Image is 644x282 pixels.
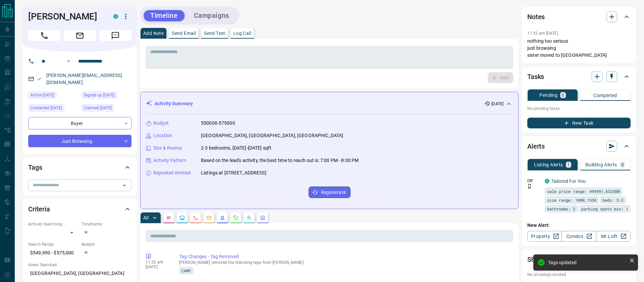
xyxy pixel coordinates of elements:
p: Completed [593,93,617,98]
span: parking spots min: 1 [581,205,628,212]
p: [GEOGRAPHIC_DATA], [GEOGRAPHIC_DATA], [GEOGRAPHIC_DATA] [201,132,343,139]
p: [DATE] [146,265,169,269]
p: Listing Alerts [534,162,563,167]
h2: Notes [527,11,545,22]
span: Claimed [DATE] [84,105,112,111]
p: Activity Pattern [153,157,186,164]
span: bathrooms: 2 [547,205,575,212]
p: All [143,215,149,220]
span: Contacted [DATE] [31,105,62,111]
p: 1 [567,162,570,167]
a: Property [527,231,562,242]
span: Call [28,30,60,41]
div: condos.ca [113,14,118,19]
svg: Email Verified [37,77,42,81]
div: Criteria [28,201,131,217]
div: Tags updated [548,260,627,265]
h2: Showings [527,254,556,265]
a: [PERSON_NAME][EMAIL_ADDRESS][DOMAIN_NAME] [46,73,122,85]
span: Message [99,30,131,41]
a: Mr.Loft [596,231,631,242]
button: Regenerate [309,187,351,198]
button: Open [120,181,129,190]
p: [DATE] [491,101,503,107]
span: sale price range: 494991,632500 [547,188,620,195]
div: Alerts [527,138,631,154]
div: Notes [527,9,631,25]
div: Wed Jul 30 2025 [82,91,131,101]
p: Off [527,178,541,184]
p: Send Text [204,31,225,36]
p: nothing too serious just browsing sister moved to [GEOGRAPHIC_DATA] [527,38,631,59]
div: Wed Jul 30 2025 [28,104,78,114]
button: Timeline [144,10,184,21]
span: size range: 1080,1538 [547,197,596,203]
a: Condos [561,231,596,242]
div: Showings [527,251,631,268]
p: Tag Changes - Tag Removed [179,253,511,260]
p: Actively Searching: [28,221,78,227]
div: Thu Jul 31 2025 [28,91,78,101]
p: Listings at [STREET_ADDRESS] [201,169,266,176]
p: [PERSON_NAME] removed the following tags from [PERSON_NAME] [179,260,511,265]
button: Open [64,57,72,65]
p: Location [153,132,172,139]
p: 11:32 am [DATE] [527,31,558,36]
h2: Criteria [28,204,50,214]
div: Tasks [527,69,631,85]
svg: Notes [166,215,171,220]
p: New Alert: [527,222,631,229]
span: Signed up [DATE] [84,92,115,98]
span: Active [DATE] [31,92,54,98]
p: Repeated Interest [153,169,191,176]
div: Buyer [28,117,131,129]
div: condos.ca [545,179,549,184]
p: Search Range: [28,241,78,247]
span: Email [64,30,96,41]
p: No pending tasks [527,104,631,114]
button: New Task [527,118,631,128]
svg: Requests [233,215,238,220]
p: Based on the lead's activity, the best time to reach out is: 7:00 PM - 8:00 PM [201,157,359,164]
p: No showings booked [527,272,631,278]
h2: Alerts [527,141,545,152]
p: Budget: [82,241,131,247]
button: Campaigns [187,10,236,21]
svg: Emails [206,215,212,220]
p: 0 [561,93,564,97]
p: 2-3 bedrooms, [DATE]-[DATE] sqft [201,145,271,152]
p: 11:32 am [146,260,169,265]
p: Send Email [172,31,196,36]
p: 0 [621,162,624,167]
svg: Opportunities [247,215,252,220]
div: Just Browsing [28,135,131,147]
span: beds: 2-2 [602,197,624,203]
svg: Agent Actions [260,215,265,220]
p: Size & Rooms [153,145,182,152]
div: Activity Summary[DATE] [146,97,513,110]
div: Wed Jul 30 2025 [82,104,131,114]
p: Budget [153,120,169,127]
svg: Lead Browsing Activity [179,215,185,220]
svg: Push Notification Only [527,184,532,189]
a: Tailored For You [551,178,586,184]
div: Tags [28,159,131,175]
p: 550000-575000 [201,120,235,127]
span: CAMP [181,267,191,274]
p: Building Alerts [585,162,617,167]
p: Timeframe: [82,221,131,227]
h2: Tags [28,162,42,173]
p: Activity Summary [155,100,193,107]
svg: Listing Alerts [220,215,225,220]
p: $549,990 - $575,000 [28,247,78,258]
p: Add Note [143,31,164,36]
p: Pending [539,93,557,97]
p: Log Call [233,31,251,36]
h2: Tasks [527,71,544,82]
p: [GEOGRAPHIC_DATA], [GEOGRAPHIC_DATA] [28,268,131,279]
h1: [PERSON_NAME] [28,11,103,22]
svg: Calls [193,215,198,220]
p: Areas Searched: [28,262,131,268]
